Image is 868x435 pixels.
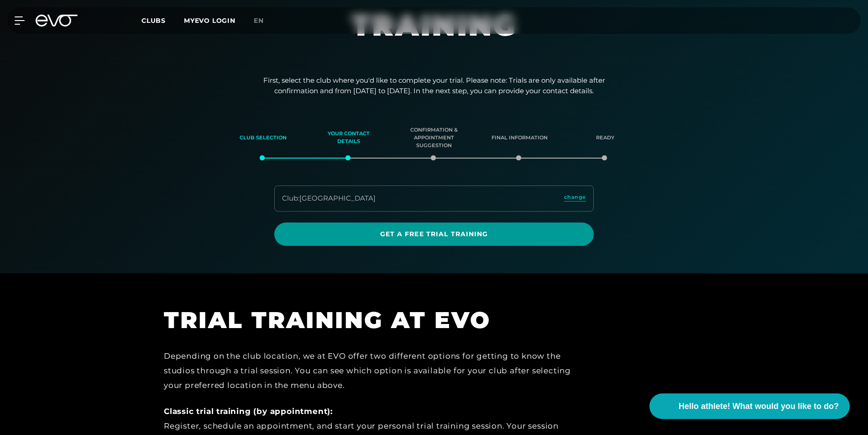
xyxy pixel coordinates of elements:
font: Club selection [240,134,287,141]
font: Classic trial training (by appointment): [164,407,333,416]
font: : [298,194,299,202]
font: Your contact details [328,130,370,144]
font: Ready [596,134,614,141]
a: Get a free trial training [274,223,594,246]
font: TRIAL TRAINING AT EVO [164,306,491,334]
a: Clubs [141,16,184,25]
font: First, select the club where you'd like to complete your trial. Please note: Trials are only avai... [263,76,605,95]
a: MYEVO LOGIN [184,16,235,25]
font: Club [282,194,298,202]
font: Get a free trial training [380,230,488,238]
font: en [254,16,264,25]
font: [GEOGRAPHIC_DATA] [299,194,376,202]
font: Clubs [141,16,166,25]
button: Hello athlete! What would you like to do? [649,393,850,419]
a: en [254,16,275,26]
font: Final information [492,134,548,141]
font: Hello athlete! What would you like to do? [679,402,839,411]
a: change [564,193,586,204]
font: Depending on the club location, we at EVO offer two different options for getting to know the stu... [164,351,571,390]
font: change [564,194,586,200]
font: Confirmation & appointment suggestion [410,127,458,149]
